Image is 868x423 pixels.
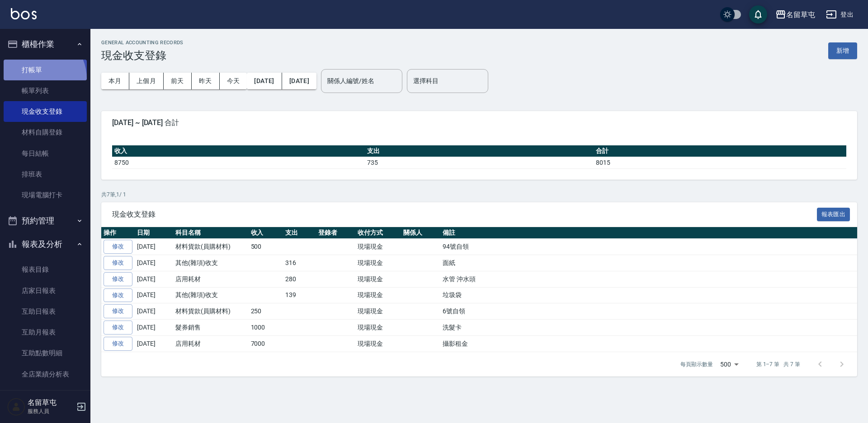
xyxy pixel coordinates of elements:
[828,46,857,55] a: 新增
[4,60,87,80] a: 打帳單
[355,255,401,271] td: 現場現金
[772,5,819,24] button: 名留草屯
[11,8,37,19] img: Logo
[173,227,249,239] th: 科目名稱
[355,287,401,303] td: 現場現金
[594,157,846,168] td: 8015
[355,303,401,320] td: 現場現金
[4,280,87,301] a: 店家日報表
[112,145,365,157] th: 收入
[4,364,87,385] a: 全店業績分析表
[4,101,87,122] a: 現金收支登錄
[135,303,173,320] td: [DATE]
[4,143,87,164] a: 每日結帳
[440,271,857,287] td: 水管 沖水頭
[249,239,283,255] td: 500
[283,255,316,271] td: 316
[756,360,800,368] p: 第 1–7 筆 共 7 筆
[247,73,282,89] button: [DATE]
[4,122,87,143] a: 材料自購登錄
[680,360,713,368] p: 每頁顯示數量
[220,73,247,89] button: 今天
[173,255,249,271] td: 其他(雜項)收支
[112,118,846,127] span: [DATE] ~ [DATE] 合計
[316,227,355,239] th: 登錄者
[786,9,815,20] div: 名留草屯
[440,255,857,271] td: 面紙
[440,335,857,352] td: 攝影租金
[4,259,87,280] a: 報表目錄
[355,271,401,287] td: 現場現金
[4,185,87,205] a: 現場電腦打卡
[101,40,184,46] h2: GENERAL ACCOUNTING RECORDS
[355,227,401,239] th: 收付方式
[192,73,220,89] button: 昨天
[101,49,184,62] h3: 現金收支登錄
[365,157,594,168] td: 735
[822,6,857,23] button: 登出
[4,232,87,256] button: 報表及分析
[282,73,316,89] button: [DATE]
[817,208,850,222] button: 報表匯出
[4,33,87,56] button: 櫃檯作業
[749,5,767,23] button: save
[135,320,173,336] td: [DATE]
[4,322,87,343] a: 互助月報表
[173,287,249,303] td: 其他(雜項)收支
[173,335,249,352] td: 店用耗材
[101,73,129,89] button: 本月
[135,335,173,352] td: [DATE]
[173,239,249,255] td: 材料貨款(員購材料)
[717,352,742,377] div: 500
[104,240,132,254] a: 修改
[4,80,87,101] a: 帳單列表
[440,239,857,255] td: 94號自領
[355,335,401,352] td: 現場現金
[817,209,850,218] a: 報表匯出
[440,227,857,239] th: 備註
[440,287,857,303] td: 垃圾袋
[283,287,316,303] td: 139
[112,157,365,168] td: 8750
[135,255,173,271] td: [DATE]
[135,287,173,303] td: [DATE]
[135,271,173,287] td: [DATE]
[4,209,87,232] button: 預約管理
[104,321,132,335] a: 修改
[28,398,74,407] h5: 名留草屯
[249,227,283,239] th: 收入
[4,385,87,405] a: 營業統計分析表
[355,239,401,255] td: 現場現金
[173,320,249,336] td: 髮券銷售
[101,227,135,239] th: 操作
[4,301,87,322] a: 互助日報表
[355,320,401,336] td: 現場現金
[249,320,283,336] td: 1000
[104,288,132,302] a: 修改
[104,304,132,318] a: 修改
[249,303,283,320] td: 250
[440,320,857,336] td: 洗髮卡
[101,191,857,199] p: 共 7 筆, 1 / 1
[135,227,173,239] th: 日期
[135,239,173,255] td: [DATE]
[4,343,87,363] a: 互助點數明細
[164,73,192,89] button: 前天
[173,271,249,287] td: 店用耗材
[365,145,594,157] th: 支出
[104,256,132,270] a: 修改
[104,337,132,351] a: 修改
[249,335,283,352] td: 7000
[4,164,87,185] a: 排班表
[283,227,316,239] th: 支出
[440,303,857,320] td: 6號自領
[173,303,249,320] td: 材料貨款(員購材料)
[129,73,164,89] button: 上個月
[283,271,316,287] td: 280
[7,398,25,416] img: Person
[112,210,817,219] span: 現金收支登錄
[828,42,857,59] button: 新增
[104,272,132,286] a: 修改
[28,407,74,415] p: 服務人員
[401,227,440,239] th: 關係人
